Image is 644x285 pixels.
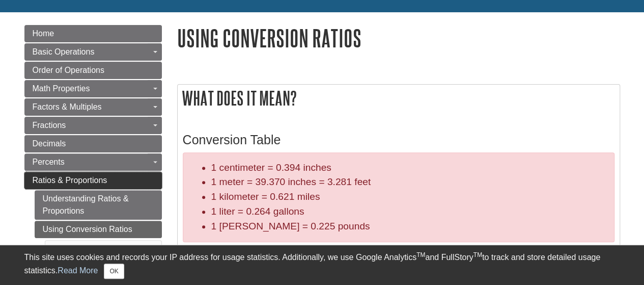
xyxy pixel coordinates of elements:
a: Decimals [24,135,162,152]
h1: Using Conversion Ratios [177,25,620,51]
span: Home [33,29,54,38]
sup: TM [473,251,482,258]
span: Order of Operations [33,66,104,74]
div: This site uses cookies and records your IP address for usage statistics. Additionally, we use Goo... [24,251,620,279]
li: 1 meter = 39.370 inches = 3.281 feet [211,175,606,190]
a: Fractions [24,117,162,134]
a: Math Properties [24,80,162,97]
sup: TM [416,251,425,258]
li: 1 [PERSON_NAME] = 0.225 pounds [211,219,606,234]
a: Factors & Multiples [24,98,162,116]
a: Percents [24,153,162,171]
a: Home [24,25,162,42]
a: Basic Operations [24,43,162,61]
li: 1 centimeter = 0.394 inches [211,161,606,175]
a: Using Conversion Ratios [35,221,162,238]
a: Ratios & Proportions [24,172,162,189]
span: Fractions [33,121,66,129]
span: Percents [33,158,65,166]
span: Ratios & Proportions [33,176,107,185]
li: 1 kilometer = 0.621 miles [211,190,606,204]
button: Close [104,264,124,279]
span: Decimals [33,139,66,148]
span: Factors & Multiples [33,102,102,111]
li: 1 liter = 0.264 gallons [211,204,606,219]
span: Math Properties [33,84,90,93]
h2: What does it mean? [178,85,620,112]
span: Basic Operations [33,47,95,56]
a: Understanding Ratios & Proportions [35,190,162,220]
a: What does it mean? [53,244,125,253]
a: Read More [58,266,98,275]
a: Order of Operations [24,62,162,79]
h3: Conversion Table [183,133,614,147]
